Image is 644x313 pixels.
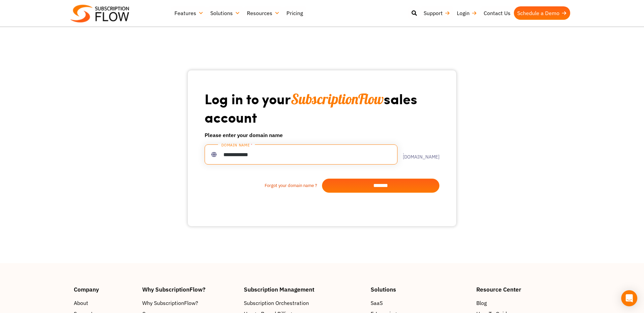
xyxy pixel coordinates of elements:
h4: Subscription Management [244,287,364,292]
a: Resources [244,6,283,20]
a: Support [420,6,453,20]
label: .[DOMAIN_NAME] [397,150,439,159]
a: Features [171,6,207,20]
span: Why SubscriptionFlow? [142,299,198,307]
h1: Log in to your sales account [205,90,439,126]
span: SaaS [371,299,383,307]
h4: Resource Center [476,287,570,292]
span: Blog [476,299,487,307]
a: Blog [476,299,570,307]
h6: Please enter your domain name [205,131,439,139]
div: Open Intercom Messenger [621,290,637,306]
a: Why SubscriptionFlow? [142,299,237,307]
h4: Why SubscriptionFlow? [142,287,237,292]
a: Schedule a Demo [514,6,570,20]
a: Pricing [283,6,306,20]
a: Forgot your domain name ? [205,182,322,189]
a: Contact Us [480,6,514,20]
a: About [74,299,136,307]
img: Subscriptionflow [70,5,129,22]
a: Subscription Orchestration [244,299,364,307]
span: Subscription Orchestration [244,299,309,307]
h4: Solutions [371,287,470,292]
a: Solutions [207,6,244,20]
span: About [74,299,88,307]
a: SaaS [371,299,470,307]
a: Login [453,6,480,20]
span: SubscriptionFlow [291,90,384,108]
h4: Company [74,287,136,292]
